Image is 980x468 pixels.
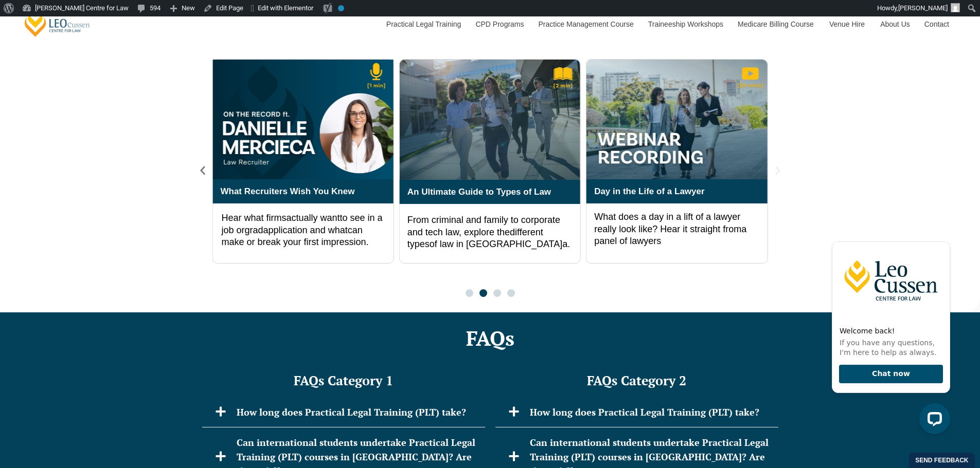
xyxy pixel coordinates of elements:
a: Practice Management Course [531,2,640,46]
div: 3 / 4 [399,59,581,264]
span: What does a day in a lift of a lawyer really look like? Hear it straight from [594,212,741,234]
div: 4 / 4 [586,59,768,264]
span: Go to slide 3 [493,289,501,297]
a: Contact [917,2,957,46]
span: rom criminal and family to corporate and tech law, explore the [407,215,560,237]
span: different types [407,227,543,249]
a: Practical Legal Training [379,2,468,46]
iframe: LiveChat chat widget [824,223,954,442]
a: An Ultimate Guide to Types of Law [407,187,551,197]
h2: How long does Practical Legal Training (PLT) take? [530,405,771,419]
a: [PERSON_NAME] Centre for Law [23,8,92,38]
span: application and what [263,225,348,235]
span: Go to slide 4 [507,289,515,297]
h2: FAQs Category 1 [202,374,485,387]
span: [PERSON_NAME] [898,4,948,12]
span: F [407,215,413,225]
div: Previous slide [197,165,208,176]
span: Edit with Elementor [258,4,313,12]
div: 2 / 4 [212,59,394,264]
span: actually want [287,213,340,223]
a: CPD Programs [468,2,530,46]
a: Medicare Billing Course [730,2,822,46]
span: a panel of lawyers [594,224,746,246]
span: a. [562,239,570,249]
div: No index [338,5,344,11]
span: grad [245,225,263,235]
h2: FAQs Category 2 [495,374,778,387]
span: Hear what firms [221,213,286,223]
span: Go to slide 1 [466,289,473,297]
span: of law in [GEOGRAPHIC_DATA] [430,239,562,249]
div: Next slide [772,165,783,176]
a: Venue Hire [822,2,872,46]
h2: FAQs [197,328,783,348]
span: to see in a job or [221,213,382,235]
div: Carousel [212,59,768,297]
span: Go to slide 2 [479,289,487,297]
a: What Recruiters Wish You Knew [220,186,354,196]
a: Day in the Life of a Lawyer [594,186,704,196]
a: About Us [872,2,917,46]
h2: How long does Practical Legal Training (PLT) take? [237,405,477,419]
a: Traineeship Workshops [640,2,730,46]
